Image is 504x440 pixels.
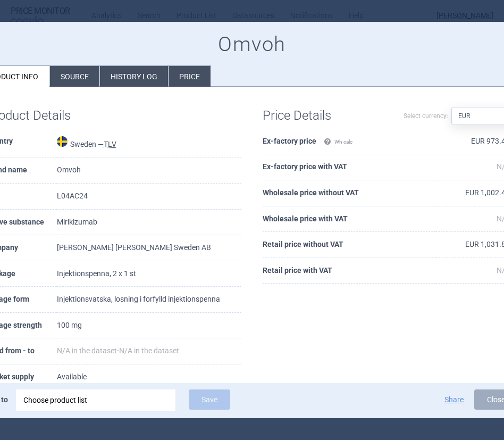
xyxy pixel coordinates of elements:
td: Sweden — [57,129,241,158]
h1: Price Details [263,108,390,123]
td: [PERSON_NAME] [PERSON_NAME] Sweden AB [57,235,241,261]
th: Ex-factory price with VAT [263,154,435,180]
td: Injektionsvatska, losning i forfylld injektionspenna [57,287,241,313]
td: Injektionspenna, 2 x 1 st [57,261,241,287]
td: Available [57,364,241,391]
th: Wholesale price with VAT [263,206,435,233]
li: History log [100,66,168,87]
span: N/A in the dataset [119,346,179,355]
label: Select currency: [404,107,448,125]
th: Ex-factory price [263,129,435,155]
img: Sweden [57,136,68,147]
td: L04AC24 [57,184,241,210]
button: Share [444,396,464,403]
th: Retail price without VAT [263,232,435,258]
li: Source [50,66,99,87]
th: Retail price with VAT [263,258,435,284]
span: N/A in the dataset [57,346,117,355]
div: Choose product list [23,389,168,411]
span: Wh calc [324,139,352,145]
abbr: TLV — Online database developed by the Dental and Pharmaceuticals Benefits Agency, Sweden. [104,140,116,148]
li: Price [169,66,211,87]
th: Wholesale price without VAT [263,180,435,206]
div: Choose product list [16,389,175,411]
td: Mirikizumab [57,210,241,236]
td: 100 mg [57,313,241,339]
button: Save [189,389,230,410]
td: Omvoh [57,157,241,184]
td: - [57,338,241,364]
